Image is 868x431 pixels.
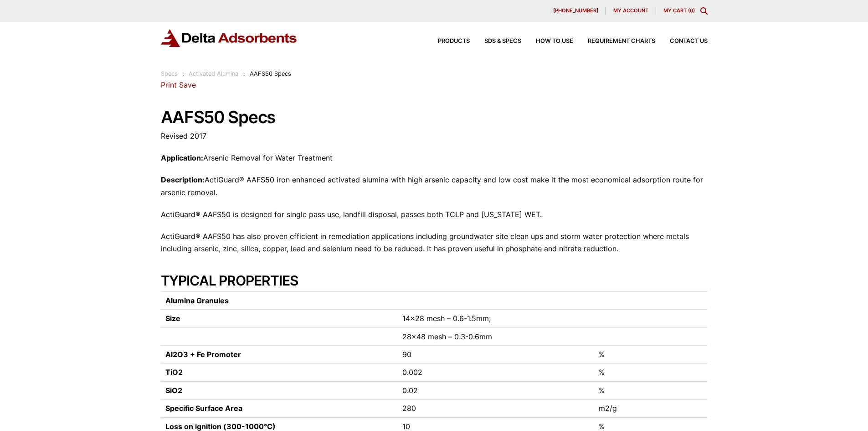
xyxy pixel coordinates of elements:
strong: Al2O3 + Fe Promoter [165,350,241,359]
strong: SiO2 [165,386,182,395]
a: [PHONE_NUMBER] [546,7,606,15]
td: 14×28 mesh – 0.6-1.5mm; [398,310,594,327]
p: Arsenic Removal for Water Treatment [161,152,708,164]
p: ActiGuard® AAFS50 iron enhanced activated alumina with high arsenic capacity and low cost make it... [161,174,708,198]
span: How to Use [536,38,573,44]
a: Save [179,80,196,89]
span: My account [613,8,648,13]
img: Delta Adsorbents [161,29,298,47]
td: m2/g [594,400,707,417]
span: Contact Us [670,38,708,44]
strong: Loss on ignition (300-1000°C) [165,422,276,431]
td: 28×48 mesh – 0.3-0.6mm [398,327,594,345]
strong: Specific Surface Area [165,404,242,413]
span: [PHONE_NUMBER] [553,8,598,13]
span: : [243,70,245,77]
td: 0.002 [398,363,594,381]
td: 280 [398,400,594,417]
strong: Alumina Granules [165,296,229,305]
td: % [594,346,707,363]
p: ActiGuard® AAFS50 has also proven efficient in remediation applications including groundwater sit... [161,230,708,255]
a: Products [423,38,470,44]
td: % [594,381,707,399]
span: Requirement Charts [588,38,655,44]
a: Print [161,80,177,89]
td: % [594,363,707,381]
strong: Description: [161,175,205,184]
a: SDS & SPECS [470,38,521,44]
p: ActiGuard® AAFS50 is designed for single pass use, landfill disposal, passes both TCLP and [US_ST... [161,208,708,221]
a: Activated Alumina [189,70,238,77]
h1: AAFS50 Specs [161,108,708,127]
span: Products [438,38,470,44]
span: AAFS50 Specs [250,70,291,77]
span: SDS & SPECS [484,38,521,44]
span: : [182,70,184,77]
a: My account [606,7,656,15]
td: 0.02 [398,381,594,399]
p: Revised 2017 [161,130,708,142]
a: Requirement Charts [573,38,655,44]
div: Toggle Modal Content [700,7,708,15]
strong: TiO2 [165,368,183,377]
h2: TYPICAL PROPERTIES [161,272,708,289]
strong: Application: [161,153,203,162]
strong: Size [165,314,180,323]
span: 0 [690,7,693,14]
a: How to Use [521,38,573,44]
td: 90 [398,346,594,363]
a: My Cart (0) [663,7,695,14]
a: Specs [161,70,178,77]
a: Contact Us [655,38,708,44]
